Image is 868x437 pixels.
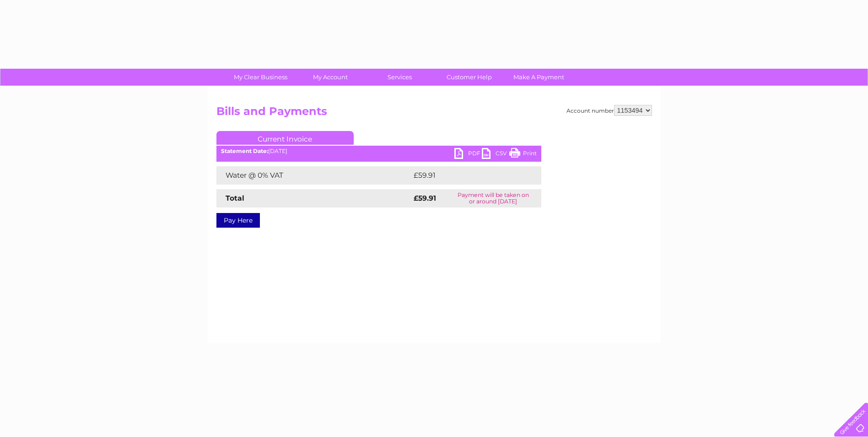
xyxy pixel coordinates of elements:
td: £59.91 [411,166,522,185]
td: Payment will be taken on or around [DATE] [445,189,541,208]
strong: Total [226,194,244,202]
a: My Clear Business [223,69,298,86]
a: Make A Payment [501,69,577,86]
a: PDF [454,148,482,161]
a: Current Invoice [216,131,354,145]
a: Services [362,69,437,86]
a: Customer Help [431,69,507,86]
h2: Bills and Payments [216,105,652,122]
a: Pay Here [216,213,260,228]
div: Account number [566,105,652,116]
a: CSV [482,148,509,161]
b: Statement Date: [221,147,268,154]
div: [DATE] [216,148,541,154]
a: Print [509,148,537,161]
a: My Account [292,69,368,86]
strong: £59.91 [414,194,436,202]
td: Water @ 0% VAT [216,166,411,185]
